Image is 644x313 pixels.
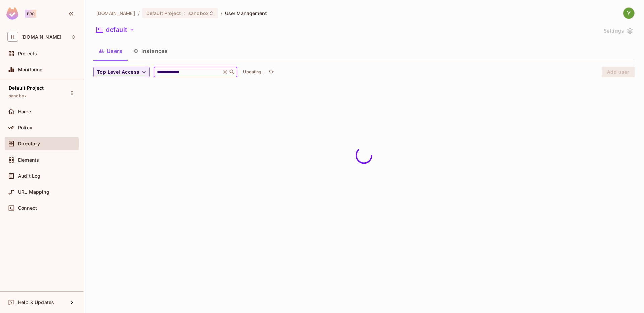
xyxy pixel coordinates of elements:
[18,51,37,56] span: Projects
[18,141,40,146] span: Directory
[225,10,267,16] span: User Management
[93,67,150,77] button: Top Level Access
[18,67,43,72] span: Monitoring
[183,11,186,16] span: :
[18,125,32,130] span: Policy
[97,68,139,76] span: Top Level Access
[138,10,140,16] li: /
[96,10,135,16] span: the active workspace
[221,10,222,16] li: /
[93,43,128,59] button: Users
[146,10,181,16] span: Default Project
[601,25,635,36] button: Settings
[21,34,61,40] span: Workspace: honeycombinsurance.com
[93,24,138,35] button: default
[6,7,18,20] img: SReyMgAAAABJRU5ErkJggg==
[268,69,274,75] span: refresh
[188,10,209,16] span: sandbox
[18,300,54,305] span: Help & Updates
[18,189,49,195] span: URL Mapping
[623,8,634,19] img: Yuval Fadlon
[7,32,18,42] span: H
[25,10,36,18] div: Pro
[243,69,266,75] p: Updating...
[9,85,44,91] span: Default Project
[266,68,275,76] span: Click to refresh data
[267,68,275,76] button: refresh
[18,157,39,163] span: Elements
[602,67,635,77] button: Add user
[18,205,37,211] span: Connect
[128,43,173,59] button: Instances
[18,173,40,179] span: Audit Log
[9,93,27,99] span: sandbox
[18,109,31,114] span: Home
